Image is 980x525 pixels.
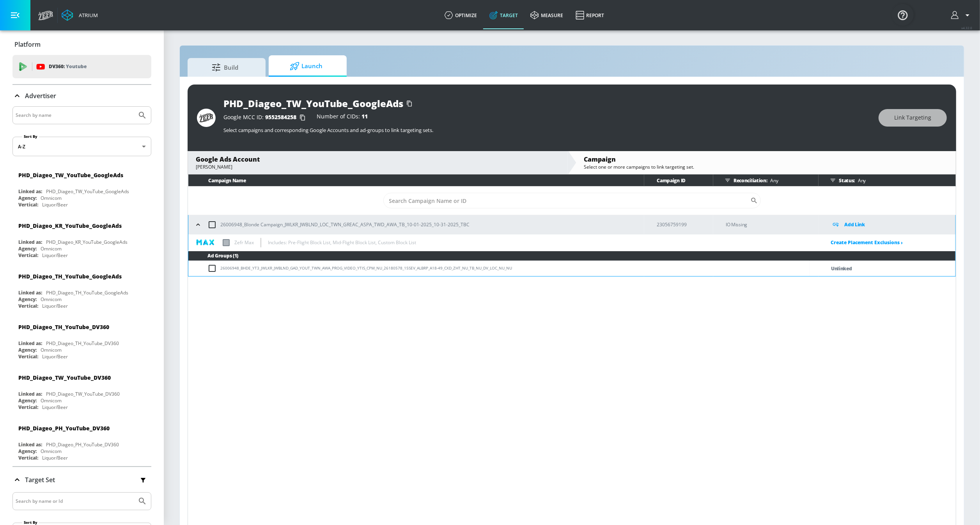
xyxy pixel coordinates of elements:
p: Includes: Pre-Flight Block List, Mid-Flight Block List, Custom Block List [268,238,416,247]
div: PHD_Diageo_TW_YouTube_GoogleAdsLinked as:PHD_Diageo_TW_YouTube_GoogleAdsAgency:OmnicomVertical:Li... [12,166,151,210]
div: Agency: [18,296,37,303]
th: Campaign Name [188,174,645,187]
p: Select campaigns and corresponding Google Accounts and ad-groups to link targeting sets. [223,127,871,134]
div: Vertical: [18,201,38,208]
div: Linked as: [18,239,42,245]
div: Vertical: [18,353,38,360]
div: Target Set [12,467,151,493]
div: PHD_Diageo_TH_YouTube_DV360Linked as:PHD_Diageo_TH_YouTube_DV360Agency:OmnicomVertical:Liquor/Beer [12,317,151,362]
div: PHD_Diageo_TW_YouTube_DV360 [46,391,120,397]
div: PHD_Diageo_KR_YouTube_GoogleAdsLinked as:PHD_Diageo_KR_YouTube_GoogleAdsAgency:OmnicomVertical:Li... [12,216,151,261]
div: Linked as: [18,391,42,397]
div: Agency: [18,397,37,404]
div: PHD_Diageo_TW_YouTube_GoogleAds [46,188,129,195]
p: Target Set [25,476,55,484]
div: Google MCC ID: [223,114,309,122]
div: PHD_Diageo_PH_YouTube_DV360 [18,425,110,432]
div: Liquor/Beer [42,455,68,461]
div: PHD_Diageo_TW_YouTube_DV360Linked as:PHD_Diageo_TW_YouTube_DV360Agency:OmnicomVertical:Liquor/Beer [12,368,151,412]
div: Liquor/Beer [42,303,68,309]
div: Status: [827,174,955,186]
div: Omnicom [41,195,62,201]
div: Select one or more campaigns to link targeting set. [584,164,948,170]
div: PHD_Diageo_PH_YouTube_DV360Linked as:PHD_Diageo_PH_YouTube_DV360Agency:OmnicomVertical:Liquor/Beer [12,419,151,463]
a: measure [524,1,569,29]
div: Campaign [584,155,948,164]
div: Omnicom [41,397,62,404]
p: Platform [14,40,41,49]
label: Sort By [22,520,39,525]
div: Reconciliation: [722,174,819,186]
div: Vertical: [18,303,38,309]
input: Search by name [16,110,134,120]
div: Agency: [18,448,37,455]
td: 26006948_BHDE_YT3_JWLKR_JWBLND_GAD_YOUT_TWN_AWA_PROG_VIDEO_YTIS_CPM_NU_26180578_15SEV_ALBRP_A18-4... [188,261,810,276]
p: DV360: [49,62,87,71]
span: Launch [276,57,336,76]
div: Advertiser [12,85,151,107]
a: Target [483,1,524,29]
span: 11 [362,113,368,120]
input: Search by name or Id [16,496,134,506]
p: Advertiser [25,92,56,100]
div: Number of CIDs: [317,114,368,122]
div: PHD_Diageo_KR_YouTube_GoogleAds [18,222,122,229]
div: PHD_Diageo_TW_YouTube_GoogleAds [18,171,123,179]
span: 9552584258 [265,113,296,121]
div: Agency: [18,245,37,252]
div: Omnicom [41,245,62,252]
div: PHD_Diageo_TH_YouTube_GoogleAds [18,273,122,280]
div: Google Ads Account [196,155,560,164]
div: Atrium [76,12,98,19]
div: PHD_Diageo_TW_YouTube_GoogleAds [223,97,403,110]
div: PHD_Diageo_TW_YouTube_DV360 [18,374,111,381]
th: Ad Groups (1) [188,251,955,261]
div: Agency: [18,347,37,353]
div: Vertical: [18,404,38,410]
th: Campaign ID [644,174,713,187]
div: [PERSON_NAME] [196,164,560,170]
div: Linked as: [18,289,42,296]
a: Atrium [62,9,98,21]
div: Search CID Name or Number [383,193,761,208]
div: A-Z [12,137,151,156]
div: Omnicom [41,448,62,455]
div: DV360: Youtube [12,55,151,78]
div: PHD_Diageo_TH_YouTube_GoogleAdsLinked as:PHD_Diageo_TH_YouTube_GoogleAdsAgency:OmnicomVertical:Li... [12,267,151,311]
a: Report [569,1,610,29]
div: PHD_Diageo_KR_YouTube_GoogleAds [46,239,128,245]
label: Sort By [22,134,39,139]
div: Add Link [831,220,955,229]
div: Omnicom [41,296,62,303]
p: Youtube [66,62,87,70]
p: 26006948_Blonde Campaign_JWLKR_JWBLND_LOC_TWN_GREAC_ASPA_TWD_AWA_TB_10-01-2025_10-31-2025_TBC [220,220,470,229]
nav: list of Advertiser [12,162,151,466]
div: Google Ads Account[PERSON_NAME] [188,151,567,174]
div: Vertical: [18,455,38,461]
div: PHD_Diageo_TH_YouTube_GoogleAds [46,289,128,296]
div: Liquor/Beer [42,201,68,208]
div: Linked as: [18,441,42,448]
p: IO Missing [726,220,819,229]
span: Build [195,58,255,77]
div: PHD_Diageo_PH_YouTube_DV360 [46,441,119,448]
a: optimize [438,1,483,29]
div: Liquor/Beer [42,252,68,259]
div: Agency: [18,195,37,201]
div: Linked as: [18,340,42,347]
div: Liquor/Beer [42,353,68,360]
div: PHD_Diageo_TH_YouTube_DV360 [18,323,109,331]
p: Any [855,176,866,185]
div: Vertical: [18,252,38,259]
input: Search Campaign Name or ID [383,193,750,208]
p: Any [767,176,778,185]
div: Advertiser [12,106,151,466]
button: Open Resource Center [892,4,914,26]
div: Omnicom [41,347,62,353]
